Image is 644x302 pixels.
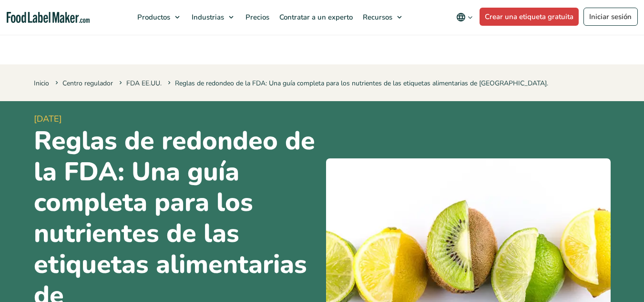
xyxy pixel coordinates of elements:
[583,8,638,26] a: Iniciar sesión
[189,12,225,22] span: Industrias
[360,12,393,22] span: Recursos
[450,8,480,27] button: Change language
[166,79,548,88] span: Reglas de redondeo de la FDA: Una guía completa para los nutrientes de las etiquetas alimentarias...
[62,79,113,88] a: Centro regulador
[480,8,579,26] a: Crear una etiqueta gratuita
[134,12,171,22] span: Productos
[7,12,90,23] a: Food Label Maker homepage
[34,113,318,125] span: [DATE]
[126,79,162,88] a: FDA EE.UU.
[243,12,270,22] span: Precios
[276,12,354,22] span: Contratar a un experto
[34,79,49,88] a: Inicio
